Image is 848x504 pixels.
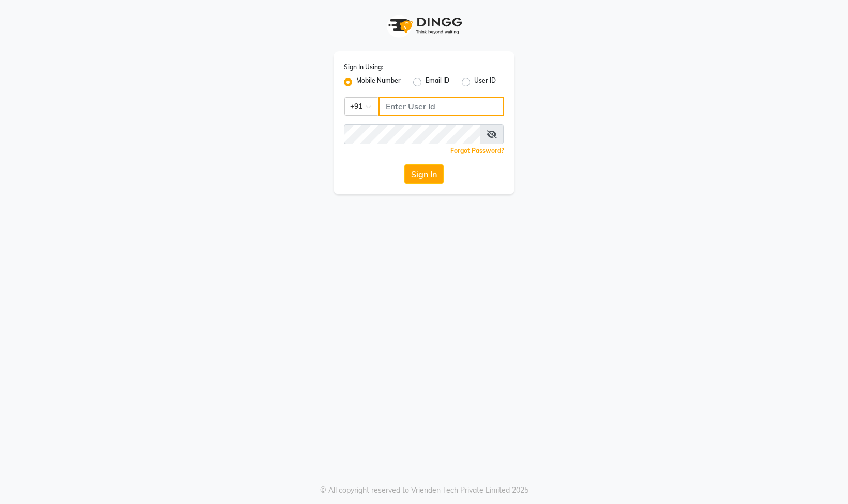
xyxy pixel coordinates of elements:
label: Sign In Using: [344,62,383,72]
a: Forgot Password? [450,147,504,154]
button: Sign In [404,164,444,184]
input: Username [378,97,504,116]
label: Email ID [426,76,449,88]
img: logo1.svg [383,10,465,41]
label: Mobile Number [356,76,401,88]
input: Username [344,124,480,144]
label: User ID [474,76,496,88]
